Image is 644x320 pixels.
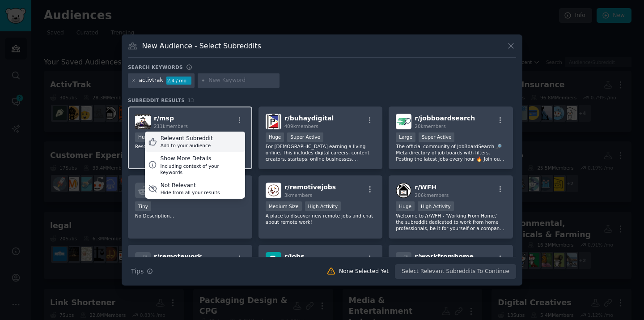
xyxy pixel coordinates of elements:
span: Subreddit Results [128,97,185,103]
div: None Selected Yet [339,268,389,276]
h3: New Audience - Select Subreddits [142,41,261,51]
p: A place to discover new remote jobs and chat about remote work! [266,213,376,225]
div: Show More Details [160,155,241,163]
span: r/ jobboardsearch [415,115,475,122]
div: Huge [396,201,415,211]
img: jobboardsearch [396,114,411,129]
span: r/ remotework [154,253,202,260]
span: r/ remotivejobs [284,183,336,191]
span: 13 [188,98,194,103]
div: Super Active [419,132,455,142]
span: r/ WFH [415,183,436,191]
div: Large [396,132,415,142]
img: remotivejobs [266,183,281,198]
button: Tips [128,264,156,279]
div: High Activity [305,201,341,211]
span: 206k members [415,192,449,198]
div: activtrak [139,77,163,85]
p: Welcome to /r/WFH - 'Working From Home,' the subreddit dedicated to work from home professionals,... [396,213,506,231]
div: Medium Size [266,201,302,211]
div: Super Active [287,132,323,142]
span: r/ msp [154,115,174,122]
p: No Description... [135,213,245,219]
div: Hide from all your results [161,189,220,196]
img: WFH [396,183,411,198]
div: Including context of your keywords [160,163,241,175]
span: r/ jobs [284,253,305,260]
span: r/ workfromhome [415,253,474,260]
h3: Search keywords [128,64,183,70]
div: Relevant Subreddit [161,135,213,143]
input: New Keyword [208,77,276,85]
img: msp [135,114,151,129]
span: 211k members [154,124,188,129]
div: Add to your audience [161,142,213,149]
span: r/ buhaydigital [284,115,334,122]
div: High Activity [418,201,454,211]
div: Huge [135,132,154,142]
p: The official community of JobBoardSearch 🔎 Meta directory of job boards with filters. Posting the... [396,143,506,162]
span: 20k members [415,124,445,129]
p: Resource for IT Managed Services Providers [135,143,245,149]
p: For [DEMOGRAPHIC_DATA] earning a living online. This includes digital careers, content creators, ... [266,143,376,162]
span: Tips [131,267,144,276]
span: 3k members [284,192,313,198]
span: 409k members [284,124,318,129]
div: Tiny [135,201,151,211]
div: Huge [266,132,284,142]
img: jobs [266,252,281,268]
img: buhaydigital [266,114,281,129]
div: Not Relevant [161,182,220,190]
div: 2.4 / mo [166,77,191,85]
